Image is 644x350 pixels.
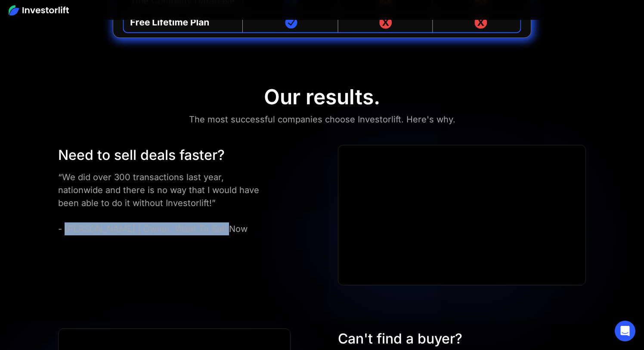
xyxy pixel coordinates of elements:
div: Need to sell deals faster? [58,145,268,166]
div: The most successful companies choose Investorlift. Here's why. [189,112,455,126]
div: Our results. [264,84,380,109]
div: “We did over 300 transactions last year, nationwide and there is no way that I would have been ab... [58,171,268,235]
div: Can't find a buyer? [338,328,561,349]
div: Open Intercom Messenger [615,321,635,341]
iframe: NICK PERRY [338,145,585,285]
